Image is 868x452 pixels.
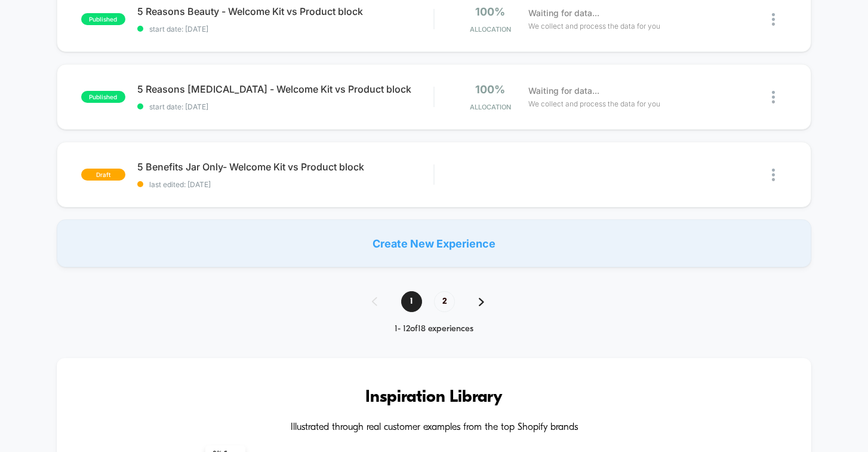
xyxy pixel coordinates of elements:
img: close [772,13,775,26]
span: 5 Benefits Jar Only- Welcome Kit vs Product block [137,161,434,173]
span: start date: [DATE] [137,25,434,33]
div: 1 - 12 of 18 experiences [360,324,508,334]
img: close [772,91,775,103]
span: 100% [475,5,505,18]
span: published [81,91,125,103]
div: Create New Experience [57,219,812,267]
span: 1 [401,291,422,312]
span: Waiting for data... [528,7,599,20]
span: 2 [434,291,455,312]
span: Allocation [470,103,511,111]
span: start date: [DATE] [137,102,434,111]
img: close [772,169,775,181]
span: Waiting for data... [528,84,599,97]
h3: Inspiration Library [93,388,776,407]
span: We collect and process the data for you [528,20,660,32]
span: 100% [475,83,505,96]
span: published [81,13,125,25]
span: last edited: [DATE] [137,180,434,189]
span: Allocation [470,25,511,33]
span: We collect and process the data for you [528,98,660,109]
h4: Illustrated through real customer examples from the top Shopify brands [93,422,776,433]
span: 5 Reasons [MEDICAL_DATA] - Welcome Kit vs Product block [137,83,434,95]
img: pagination forward [479,298,484,306]
span: 5 Reasons Beauty - Welcome Kit vs Product block [137,5,434,17]
span: draft [81,169,125,181]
